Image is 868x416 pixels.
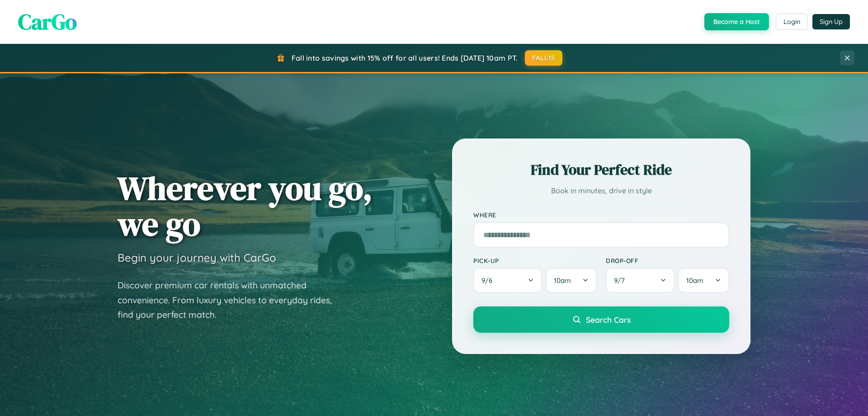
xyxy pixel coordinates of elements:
[586,315,631,325] span: Search Cars
[473,184,729,197] p: Book in minutes, drive in style
[606,257,729,264] label: Drop-off
[546,268,597,293] button: 10am
[614,276,629,285] span: 9 / 7
[473,306,729,333] button: Search Cars
[18,7,77,37] span: CarGo
[812,14,850,29] button: Sign Up
[118,251,276,264] h3: Begin your journey with CarGo
[473,257,597,264] label: Pick-up
[704,13,769,30] button: Become a Host
[776,14,808,30] button: Login
[525,50,563,66] button: FALL15
[554,276,571,285] span: 10am
[473,211,729,219] label: Where
[292,53,518,62] span: Fall into savings with 15% off for all users! Ends [DATE] 10am PT.
[678,268,729,293] button: 10am
[481,276,497,285] span: 9 / 6
[118,170,373,242] h1: Wherever you go, we go
[473,268,542,293] button: 9/6
[473,160,729,180] h2: Find Your Perfect Ride
[606,268,675,293] button: 9/7
[118,278,344,322] p: Discover premium car rentals with unmatched convenience. From luxury vehicles to everyday rides, ...
[686,276,703,285] span: 10am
